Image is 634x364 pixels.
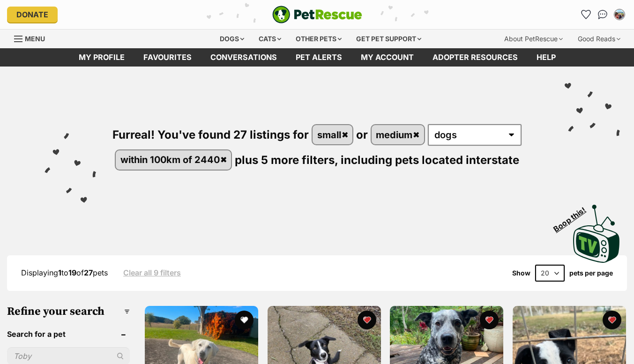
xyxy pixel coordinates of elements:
span: Furreal! You've found 27 listings for [112,128,309,141]
span: or [356,128,368,141]
a: Favourites [134,48,201,67]
button: favourite [603,311,621,329]
div: Other pets [289,30,348,48]
a: Menu [14,30,52,46]
a: medium [372,125,424,144]
img: logo-e224e6f780fb5917bec1dbf3a21bbac754714ae5b6737aabdf751b685950b380.svg [272,6,362,23]
a: My profile [69,48,134,67]
a: small [313,125,352,144]
span: including pets located interstate [341,153,519,166]
button: favourite [235,311,254,329]
strong: 1 [58,268,61,277]
a: conversations [201,48,286,67]
span: Boop this! [552,200,595,233]
a: Adopter resources [423,48,527,67]
div: Cats [252,30,288,48]
h3: Refine your search [7,305,130,318]
label: pets per page [569,269,613,277]
button: favourite [358,311,376,329]
button: My account [612,7,627,22]
a: Boop this! [573,196,620,265]
a: Favourites [578,7,593,22]
header: Search for a pet [7,330,130,338]
div: Dogs [213,30,251,48]
button: favourite [480,311,499,329]
img: Amie Jensen profile pic [615,10,624,19]
a: Clear all 9 filters [123,268,181,277]
a: within 100km of 2440 [116,150,231,170]
div: Get pet support [350,30,428,48]
a: Help [527,48,565,67]
img: chat-41dd97257d64d25036548639549fe6c8038ab92f7586957e7f3b1b290dea8141.svg [598,10,608,19]
a: PetRescue [272,6,362,23]
ul: Account quick links [578,7,627,22]
a: Conversations [595,7,610,22]
img: PetRescue TV logo [573,205,620,263]
span: Show [512,269,530,277]
a: Donate [7,7,58,22]
div: About PetRescue [498,30,569,48]
span: Displaying to of pets [21,268,108,277]
a: Pet alerts [286,48,351,67]
a: My account [351,48,423,67]
div: Good Reads [571,30,627,48]
strong: 19 [68,268,76,277]
strong: 27 [84,268,93,277]
span: Menu [25,35,45,43]
span: plus 5 more filters, [235,153,338,166]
